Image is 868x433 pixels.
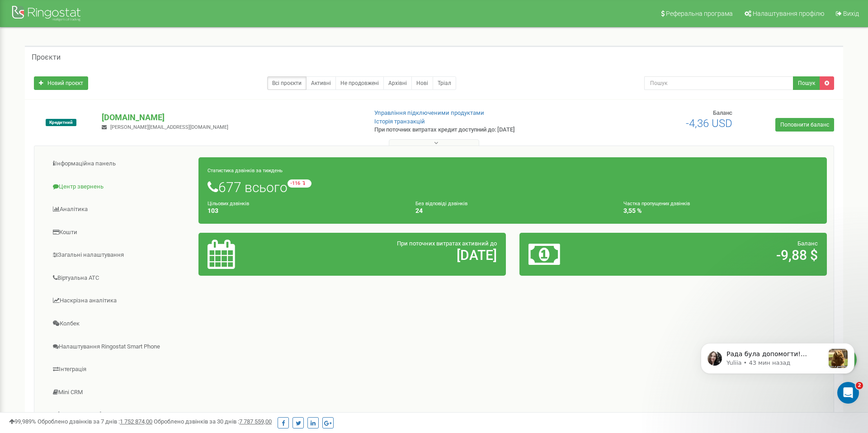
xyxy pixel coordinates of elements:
a: Активні [306,76,336,90]
a: [PERSON_NAME] [41,404,199,426]
a: Налаштування Ringostat Smart Phone [41,336,199,358]
small: -116 [288,179,311,188]
p: При поточних витратах кредит доступний до: [DATE] [374,126,564,134]
u: 7 787 559,00 [239,418,272,425]
h4: 103 [208,207,402,214]
a: Тріал [433,76,456,90]
iframe: Intercom live chat [837,382,859,404]
p: [DOMAIN_NAME] [102,112,359,123]
a: Загальні налаштування [41,244,199,266]
span: Баланс [797,240,818,247]
span: 99,989% [9,418,36,425]
span: 2 [856,382,863,389]
a: Управління підключеними продуктами [374,109,484,116]
a: Кошти [41,221,199,244]
span: -4,36 USD [686,117,732,130]
a: Інтеграція [41,358,199,381]
a: Колбек [41,313,199,335]
a: Новий проєкт [34,76,88,90]
a: Інформаційна панель [41,153,199,175]
a: Нові [411,76,433,90]
span: Оброблено дзвінків за 7 днів : [38,418,152,425]
small: Частка пропущених дзвінків [623,201,690,207]
a: Аналiтика [41,198,199,221]
span: Оброблено дзвінків за 30 днів : [154,418,272,425]
a: Не продовжені [335,76,384,90]
a: Наскрізна аналітика [41,290,199,312]
span: При поточних витратах активний до [397,240,497,247]
iframe: Intercom notifications сообщение [687,325,868,409]
h2: -9,88 $ [629,248,818,263]
span: Баланс [713,109,732,116]
span: [PERSON_NAME][EMAIL_ADDRESS][DOMAIN_NAME] [110,124,228,130]
h4: 3,55 % [623,207,818,214]
span: Реферальна програма [666,10,733,17]
h1: 677 всього [208,179,818,195]
span: Вихід [843,10,859,17]
a: Історія транзакцій [374,118,425,125]
span: Налаштування профілю [753,10,824,17]
a: Центр звернень [41,176,199,198]
a: Всі проєкти [267,76,307,90]
small: Статистика дзвінків за тиждень [208,168,283,174]
input: Пошук [644,76,793,90]
h4: 24 [415,207,610,214]
u: 1 752 874,00 [120,418,152,425]
a: Поповнити баланс [775,118,834,132]
a: Архівні [383,76,412,90]
a: Віртуальна АТС [41,267,199,289]
span: Кредитний [46,119,76,126]
small: Цільових дзвінків [208,201,249,207]
h5: Проєкти [32,53,61,61]
h2: [DATE] [308,248,497,263]
small: Без відповіді дзвінків [415,201,467,207]
a: Mini CRM [41,381,199,404]
button: Пошук [793,76,820,90]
